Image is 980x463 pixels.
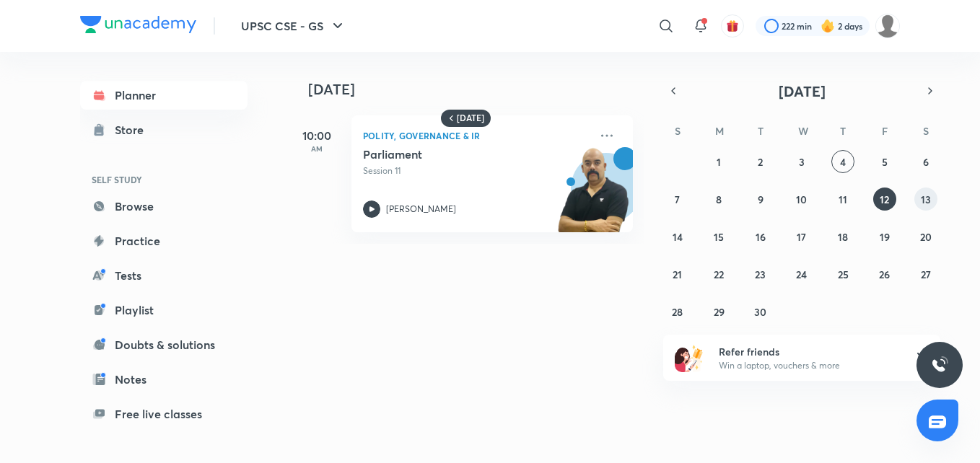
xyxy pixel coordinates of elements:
button: September 19, 2025 [873,225,896,248]
abbr: September 10, 2025 [796,193,807,206]
button: September 10, 2025 [790,188,813,211]
h6: Refer friends [719,344,896,359]
img: unacademy [554,147,633,247]
button: [DATE] [683,81,920,101]
abbr: September 23, 2025 [755,268,766,281]
button: September 23, 2025 [749,263,772,286]
a: Company Logo [80,16,196,37]
p: Polity, Governance & IR [363,127,590,144]
abbr: September 14, 2025 [673,230,683,244]
a: Doubts & solutions [80,330,248,359]
button: September 30, 2025 [749,300,772,323]
a: Browse [80,192,248,221]
abbr: September 29, 2025 [714,305,725,319]
abbr: Sunday [675,124,681,138]
img: ttu [931,356,948,374]
button: September 7, 2025 [666,188,689,211]
a: Planner [80,81,248,110]
button: September 1, 2025 [707,150,730,173]
img: Company Logo [80,16,196,33]
button: September 22, 2025 [707,263,730,286]
img: referral [675,343,704,372]
abbr: Tuesday [758,124,764,138]
p: [PERSON_NAME] [386,203,456,216]
abbr: Wednesday [798,124,808,138]
abbr: September 18, 2025 [838,230,848,244]
abbr: September 24, 2025 [796,268,807,281]
abbr: Monday [715,124,724,138]
abbr: Saturday [923,124,929,138]
button: September 29, 2025 [707,300,730,323]
p: AM [288,144,346,153]
a: Notes [80,365,248,394]
h6: SELF STUDY [80,167,248,192]
button: September 9, 2025 [749,188,772,211]
abbr: September 22, 2025 [714,268,724,281]
button: September 20, 2025 [914,225,937,248]
img: Deepika Verma [875,14,900,38]
abbr: September 12, 2025 [880,193,889,206]
abbr: September 13, 2025 [921,193,931,206]
abbr: September 27, 2025 [921,268,931,281]
a: Tests [80,261,248,290]
abbr: September 16, 2025 [756,230,766,244]
abbr: September 2, 2025 [758,155,763,169]
h6: [DATE] [457,113,484,124]
abbr: September 6, 2025 [923,155,929,169]
abbr: September 7, 2025 [675,193,680,206]
img: avatar [726,19,739,32]
abbr: September 3, 2025 [799,155,805,169]
button: September 3, 2025 [790,150,813,173]
button: September 12, 2025 [873,188,896,211]
h5: 10:00 [288,127,346,144]
button: September 17, 2025 [790,225,813,248]
h4: [DATE] [308,81,647,98]
button: September 24, 2025 [790,263,813,286]
button: September 25, 2025 [831,263,854,286]
abbr: September 15, 2025 [714,230,724,244]
abbr: September 26, 2025 [879,268,890,281]
a: Store [80,115,248,144]
abbr: Friday [882,124,888,138]
button: September 13, 2025 [914,188,937,211]
abbr: September 20, 2025 [920,230,932,244]
abbr: September 5, 2025 [882,155,888,169]
div: Store [115,121,152,138]
p: Win a laptop, vouchers & more [719,359,896,372]
abbr: September 1, 2025 [717,155,721,169]
button: September 18, 2025 [831,225,854,248]
img: streak [821,19,835,33]
abbr: September 4, 2025 [840,155,846,169]
button: September 15, 2025 [707,225,730,248]
a: Free live classes [80,400,248,428]
a: Practice [80,226,248,255]
abbr: September 28, 2025 [672,305,683,319]
p: Session 11 [363,164,590,177]
abbr: September 30, 2025 [754,305,766,319]
abbr: September 8, 2025 [716,193,722,206]
abbr: September 19, 2025 [880,230,890,244]
abbr: September 17, 2025 [797,230,806,244]
abbr: September 21, 2025 [673,268,682,281]
abbr: September 25, 2025 [838,268,849,281]
button: September 14, 2025 [666,225,689,248]
span: [DATE] [779,81,826,101]
a: Playlist [80,296,248,325]
button: September 28, 2025 [666,300,689,323]
button: September 4, 2025 [831,150,854,173]
button: September 8, 2025 [707,188,730,211]
h5: Parliament [363,147,543,162]
abbr: Thursday [840,124,846,138]
button: UPSC CSE - GS [232,12,355,40]
button: September 11, 2025 [831,188,854,211]
button: September 16, 2025 [749,225,772,248]
button: September 6, 2025 [914,150,937,173]
button: September 26, 2025 [873,263,896,286]
button: September 2, 2025 [749,150,772,173]
button: September 5, 2025 [873,150,896,173]
abbr: September 9, 2025 [758,193,764,206]
abbr: September 11, 2025 [839,193,847,206]
button: avatar [721,14,744,38]
button: September 21, 2025 [666,263,689,286]
button: September 27, 2025 [914,263,937,286]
